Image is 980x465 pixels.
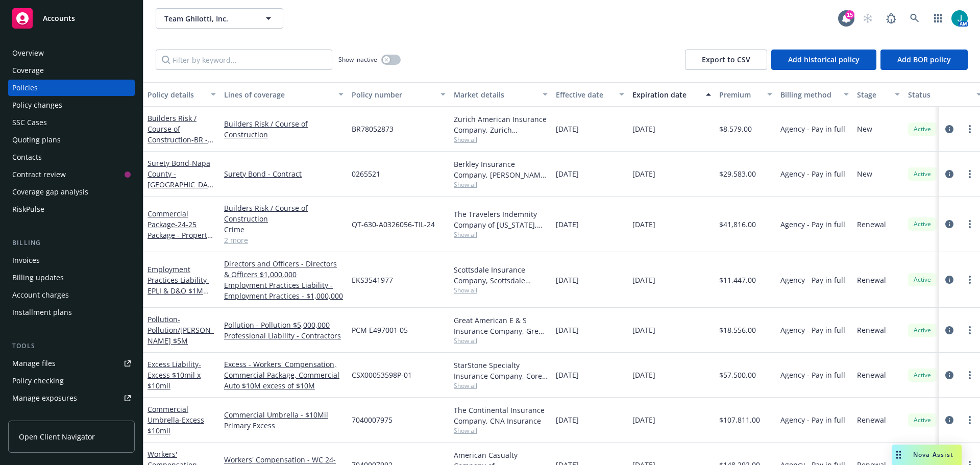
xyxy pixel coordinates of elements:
span: $29,583.00 [719,168,756,179]
div: Policy checking [12,373,64,389]
span: Agency - Pay in full [780,370,845,380]
button: Lines of coverage [220,82,348,107]
span: Nova Assist [913,450,953,459]
a: Manage certificates [8,407,135,424]
a: circleInformation [943,168,955,180]
div: Effective date [556,89,613,100]
a: Report a Bug [881,8,901,29]
span: New [857,124,872,134]
span: [DATE] [556,414,579,425]
button: Add BOR policy [880,50,968,70]
span: Team Ghilotti, Inc. [164,13,253,24]
span: Renewal [857,370,886,380]
a: Coverage [8,62,135,79]
a: Quoting plans [8,132,135,148]
span: $11,447.00 [719,275,756,285]
a: circleInformation [943,123,955,135]
a: more [964,369,976,381]
a: Overview [8,45,135,61]
a: Installment plans [8,304,135,321]
button: Market details [450,82,552,107]
a: Search [904,8,925,29]
a: Builders Risk / Course of Construction [148,113,212,187]
div: Installment plans [12,304,72,321]
span: Export to CSV [702,55,750,64]
span: Show inactive [338,55,377,64]
button: Add historical policy [771,50,876,70]
div: Invoices [12,252,40,268]
a: Start snowing [857,8,878,29]
span: Active [912,125,933,134]
div: Policy details [148,89,205,100]
span: [DATE] [632,414,655,425]
a: circleInformation [943,324,955,336]
a: Crime [224,224,344,235]
a: SSC Cases [8,114,135,131]
span: - EPLI & D&O $1M each [148,275,209,306]
img: photo [951,10,968,27]
span: $57,500.00 [719,370,756,380]
span: 7040007975 [352,414,393,425]
div: Tools [8,341,135,351]
span: [DATE] [632,219,655,230]
span: Active [912,415,933,425]
span: [DATE] [556,124,579,134]
span: Show all [454,381,548,390]
a: circleInformation [943,274,955,286]
span: [DATE] [556,325,579,335]
a: Billing updates [8,270,135,286]
a: more [964,324,976,336]
div: Manage certificates [12,407,79,424]
span: Add historical policy [788,55,860,64]
a: Employment Practices Liability - Employment Practices - $1,000,000 [224,280,344,301]
span: Agency - Pay in full [780,414,845,425]
button: Policy details [143,82,220,107]
div: Status [908,89,970,100]
div: Lines of coverage [224,89,332,100]
span: Active [912,169,933,179]
div: Contract review [12,166,66,183]
a: Policy checking [8,373,135,389]
a: circleInformation [943,218,955,230]
a: Directors and Officers - Directors & Officers $1,000,000 [224,258,344,280]
span: Renewal [857,325,886,335]
div: Manage exposures [12,390,77,406]
span: Show all [454,286,548,295]
a: Builders Risk / Course of Construction [224,203,344,224]
div: Manage files [12,355,56,372]
div: Account charges [12,287,69,303]
button: Billing method [776,82,853,107]
div: Premium [719,89,761,100]
span: Agency - Pay in full [780,124,845,134]
div: The Travelers Indemnity Company of [US_STATE], Travelers Insurance [454,209,548,230]
div: Coverage [12,62,44,79]
a: Policies [8,80,135,96]
span: $18,556.00 [719,325,756,335]
a: more [964,168,976,180]
a: Surety Bond [148,158,212,264]
span: Renewal [857,275,886,285]
a: Manage exposures [8,390,135,406]
a: Contract review [8,166,135,183]
a: Switch app [928,8,948,29]
button: Export to CSV [685,50,767,70]
a: Commercial Package [148,209,216,251]
button: Expiration date [628,82,715,107]
span: [DATE] [632,325,655,335]
a: Surety Bond - Contract [224,168,344,179]
span: PCM E497001 05 [352,325,408,335]
button: Premium [715,82,776,107]
span: Accounts [43,14,75,22]
span: [DATE] [632,168,655,179]
span: Agency - Pay in full [780,168,845,179]
a: Builders Risk / Course of Construction [224,118,344,140]
div: Billing updates [12,270,64,286]
div: 15 [845,10,854,19]
span: Show all [454,426,548,435]
a: more [964,414,976,426]
a: Excess Liability [148,359,201,390]
div: Stage [857,89,889,100]
span: Show all [454,230,548,239]
span: Active [912,326,933,335]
